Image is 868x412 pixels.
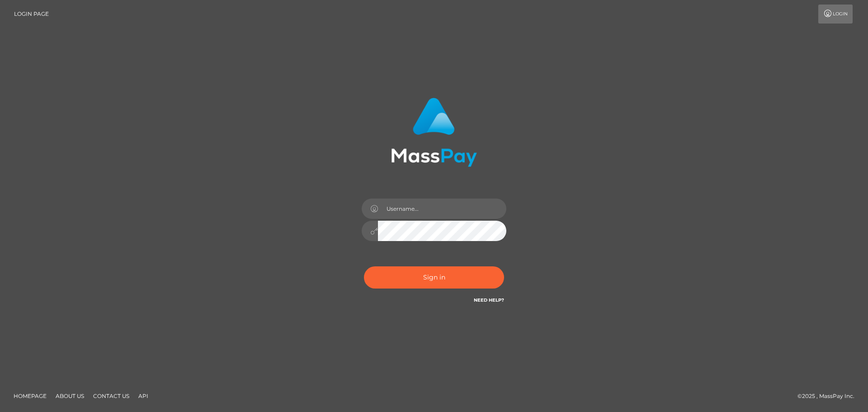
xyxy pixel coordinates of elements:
a: Contact Us [90,389,133,403]
button: Sign in [364,266,504,289]
img: MassPay Login [391,98,477,167]
div: © 2025 , MassPay Inc. [797,391,861,401]
a: Homepage [10,389,50,403]
a: Login Page [14,5,49,24]
a: API [135,389,152,403]
input: Username... [378,199,506,219]
a: Login [818,5,853,24]
a: Need Help? [474,297,504,303]
a: About Us [52,389,88,403]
